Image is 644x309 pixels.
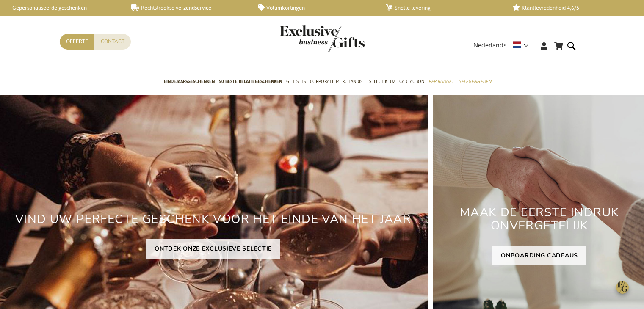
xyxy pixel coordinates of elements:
[4,4,118,11] a: Gepersonaliseerde geschenken
[146,239,280,259] a: ONTDEK ONZE EXCLUSIEVE SELECTIE
[280,25,365,53] img: Exclusive Business gifts logo
[369,77,424,86] span: Select Keuze Cadeaubon
[473,41,506,50] span: Nederlands
[258,4,372,11] a: Volumkortingen
[280,25,322,53] a: store logo
[513,4,626,11] a: Klanttevredenheid 4,6/5
[428,77,454,86] span: Per Budget
[131,4,245,11] a: Rechtstreekse verzendservice
[164,77,215,86] span: Eindejaarsgeschenken
[60,34,94,50] a: Offerte
[94,34,131,50] a: Contact
[458,77,491,86] span: Gelegenheden
[492,246,586,265] a: ONBOARDING CADEAUS
[473,41,534,50] div: Nederlands
[286,77,306,86] span: Gift Sets
[219,77,282,86] span: 50 beste relatiegeschenken
[386,4,499,11] a: Snelle levering
[310,77,365,86] span: Corporate Merchandise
